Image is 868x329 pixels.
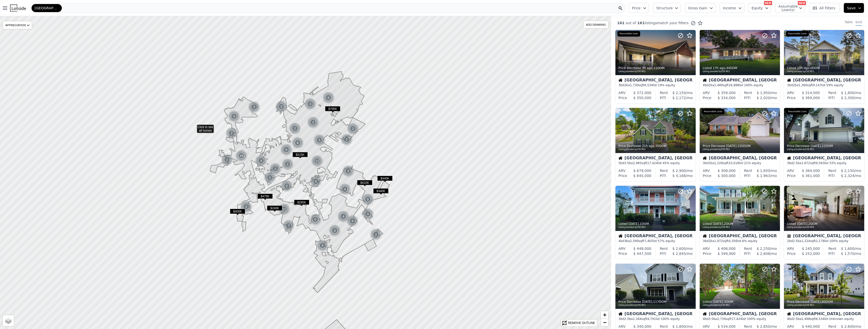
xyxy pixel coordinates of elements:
div: 3 [304,98,316,110]
div: 5 bd 3.5 ba sqft lot · 45% equity [618,161,693,165]
span: $ 245,000 [802,247,820,251]
img: g1.png [278,203,290,215]
span: Structure [656,6,672,11]
div: [GEOGRAPHIC_DATA], [GEOGRAPHIC_DATA] [618,78,693,83]
div: /mo [668,246,693,251]
div: Listing provided by CHS MLS [618,304,693,307]
span: 17,424 [647,161,658,165]
time: 2025-08-23 13:35 [713,300,723,304]
div: PITI [744,173,750,178]
div: 3 [248,101,260,113]
img: g1.png [339,183,351,195]
img: g1.png [255,155,267,167]
img: g1.png [280,144,293,156]
div: Price [618,251,627,256]
span: $265K [294,200,309,205]
div: PITI [828,95,835,100]
time: 2025-08-25 12:50 [726,144,737,148]
div: 7 [283,220,295,232]
div: Listing provided by CHS MLS [787,304,862,307]
span: $ 252,000 [802,252,820,256]
div: 4 bd 2 ba sqft lot · 100% equity [703,83,777,87]
span: $ 1,950 [757,91,770,95]
div: [GEOGRAPHIC_DATA], [GEOGRAPHIC_DATA] [787,312,861,317]
img: House [703,156,707,160]
div: Price Decrease , 80 DOM [787,300,862,304]
div: 2 [264,172,276,184]
div: Price [703,173,711,178]
div: $400K [230,209,245,216]
span: 1,972 [714,239,723,243]
div: [GEOGRAPHIC_DATA], [GEOGRAPHIC_DATA] [618,156,693,161]
div: 6 [280,144,292,156]
span: $ 645,000 [633,174,651,178]
span: $410K [357,180,372,185]
img: House [618,78,622,82]
div: /mo [666,95,693,100]
span: Income [723,6,736,11]
div: 3 bd 2 ba sqft lot · 59% equity [787,83,861,87]
div: Listing provided by CHS MLS [703,304,777,307]
a: Listed [DATE],2DOMListing provided byCHS MLSTownhouse[GEOGRAPHIC_DATA], [GEOGRAPHIC_DATA]2bd2.5ba... [784,186,864,259]
img: House [787,156,791,160]
div: 2 [240,201,252,213]
div: PITI [828,173,835,178]
div: ARV [618,168,626,173]
div: Rent [828,90,836,95]
div: ARV [787,90,794,95]
div: $410K [357,180,372,187]
img: g1.png [313,134,326,146]
div: [GEOGRAPHIC_DATA], [GEOGRAPHIC_DATA] [703,156,777,161]
div: Listed , 0 DOM [787,66,862,70]
a: Listed 17h ago,44DOMListing provided byCHS MLSHouse[GEOGRAPHIC_DATA], [GEOGRAPHIC_DATA]4bd2ba1,48... [699,30,780,104]
div: 2 [370,228,382,241]
span: 1,489 [714,83,723,87]
div: Rent [660,168,668,173]
img: g1.png [337,211,350,223]
button: Equity [748,3,771,13]
div: 4 [255,155,267,167]
span: 6,534 [644,83,653,87]
div: 16 [235,150,248,162]
span: $ 2,250 [757,247,770,251]
span: 1,672 [801,161,810,165]
div: 3 [362,208,374,220]
div: 5 [310,175,322,188]
div: 6 [322,92,335,104]
img: g1.png [248,101,260,113]
div: ARV [703,246,710,251]
a: Price Decrease 21h ago,35DOMListing provided byCHS MLSHouse[GEOGRAPHIC_DATA], [GEOGRAPHIC_DATA]5b... [615,108,695,182]
img: g1.png [329,225,341,237]
span: $ 2,608 [757,252,770,256]
div: /mo [835,173,861,178]
span: $ 364,000 [802,169,820,173]
div: /mo [752,168,777,173]
span: $ 4,168 [672,174,686,178]
div: Rent [744,246,752,251]
button: Structure [653,3,681,13]
span: Save [847,6,856,11]
div: 2 [269,163,281,175]
span: $ 359,000 [718,91,736,95]
span: 2,590 [630,239,639,243]
span: $ 1,800 [841,91,854,95]
div: Listed , 2 DOM [787,222,862,226]
div: Rent [744,168,752,173]
div: Assumable Loan [786,31,809,37]
div: Price Decrease , 22 DOM [787,144,862,148]
span: $ 1,570 [841,252,854,256]
img: House [703,234,707,238]
span: $ 2,300 [841,96,854,100]
div: PITI [660,95,666,100]
img: Lotside [10,5,26,12]
span: 7,405 [644,239,653,243]
button: Gross Gain [685,3,716,13]
div: $440K [377,176,393,183]
span: $ 1,963 [757,174,770,178]
div: 3 [329,225,341,237]
div: PITI [660,173,666,178]
span: $440K [377,176,393,181]
div: Rent [828,246,836,251]
div: 4 [337,211,349,223]
span: $ 448,000 [633,247,651,251]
